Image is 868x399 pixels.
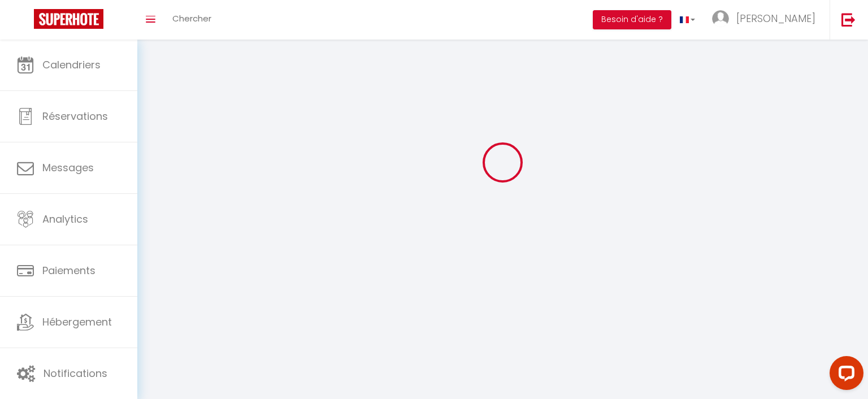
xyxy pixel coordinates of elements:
span: Réservations [42,109,108,123]
img: ... [712,10,729,27]
span: Chercher [172,12,211,24]
span: Paiements [42,263,96,277]
span: Analytics [42,212,88,226]
img: Super Booking [34,9,103,29]
span: Calendriers [42,58,101,72]
span: Notifications [44,366,107,380]
button: Besoin d'aide ? [593,10,671,29]
iframe: LiveChat chat widget [821,352,868,399]
span: [PERSON_NAME] [736,11,815,25]
span: Hébergement [42,315,112,329]
img: logout [841,12,856,27]
span: Messages [42,161,94,175]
